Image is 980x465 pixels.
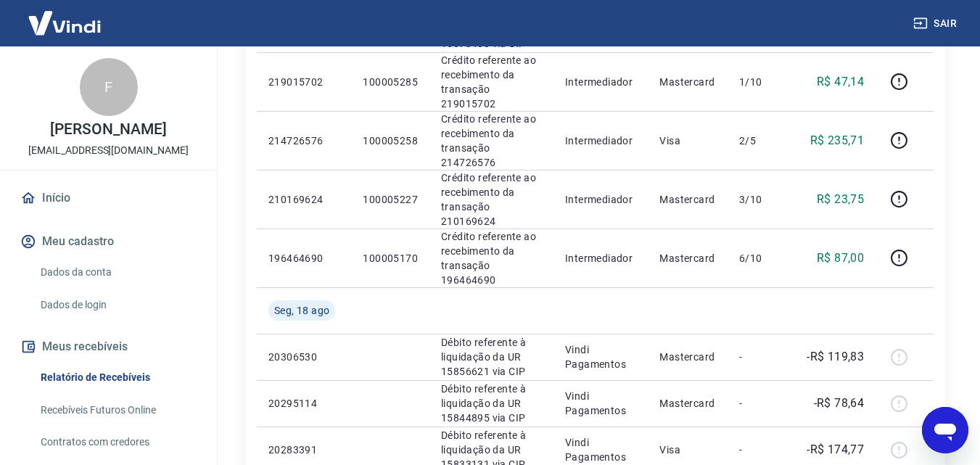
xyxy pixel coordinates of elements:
p: [EMAIL_ADDRESS][DOMAIN_NAME] [28,143,189,158]
p: Mastercard [659,350,716,364]
p: - [739,350,782,364]
p: Vindi Pagamentos [565,342,636,371]
p: Débito referente à liquidação da UR 15844895 via CIP [441,382,542,425]
p: Mastercard [659,75,716,89]
p: 196464690 [268,251,339,266]
p: -R$ 119,83 [807,348,864,366]
div: F [80,58,138,116]
p: 100005170 [363,251,418,266]
iframe: Botão para abrir a janela de mensagens [922,407,968,453]
a: Início [17,182,199,214]
p: 2/5 [739,133,782,148]
p: Crédito referente ao recebimento da transação 214726576 [441,112,542,170]
p: Intermediador [565,192,636,207]
p: Visa [659,133,716,148]
p: -R$ 78,64 [814,395,865,412]
p: Vindi Pagamentos [565,435,636,464]
a: Recebíveis Futuros Online [35,395,199,425]
p: Crédito referente ao recebimento da transação 210169624 [441,170,542,229]
p: 210169624 [268,192,339,207]
p: 219015702 [268,75,339,89]
p: Vindi Pagamentos [565,389,636,418]
p: Visa [659,443,716,457]
p: R$ 23,75 [817,191,864,208]
p: R$ 87,00 [817,250,864,267]
p: - [739,396,782,411]
p: 20306530 [268,350,339,364]
p: 100005258 [363,133,418,148]
p: R$ 235,71 [810,132,865,149]
p: -R$ 174,77 [807,441,864,458]
a: Dados de login [35,290,199,320]
button: Sair [910,10,963,37]
a: Relatório de Recebíveis [35,363,199,392]
p: Crédito referente ao recebimento da transação 196464690 [441,229,542,287]
p: Intermediador [565,133,636,148]
p: 100005227 [363,192,418,207]
p: Intermediador [565,251,636,266]
p: Mastercard [659,396,716,411]
img: Vindi [17,1,112,45]
p: Mastercard [659,192,716,207]
p: R$ 47,14 [817,73,864,91]
a: Contratos com credores [35,427,199,457]
p: Intermediador [565,75,636,89]
button: Meus recebíveis [17,331,199,363]
p: Crédito referente ao recebimento da transação 219015702 [441,53,542,111]
p: Débito referente à liquidação da UR 15856621 via CIP [441,335,542,379]
p: 20283391 [268,443,339,457]
p: 6/10 [739,251,782,266]
p: - [739,443,782,457]
a: Dados da conta [35,258,199,287]
p: 1/10 [739,75,782,89]
p: Mastercard [659,251,716,266]
p: 20295114 [268,396,339,411]
p: 100005285 [363,75,418,89]
button: Meu cadastro [17,226,199,258]
p: [PERSON_NAME] [50,122,166,137]
p: 214726576 [268,133,339,148]
span: Seg, 18 ago [274,303,329,318]
p: 3/10 [739,192,782,207]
